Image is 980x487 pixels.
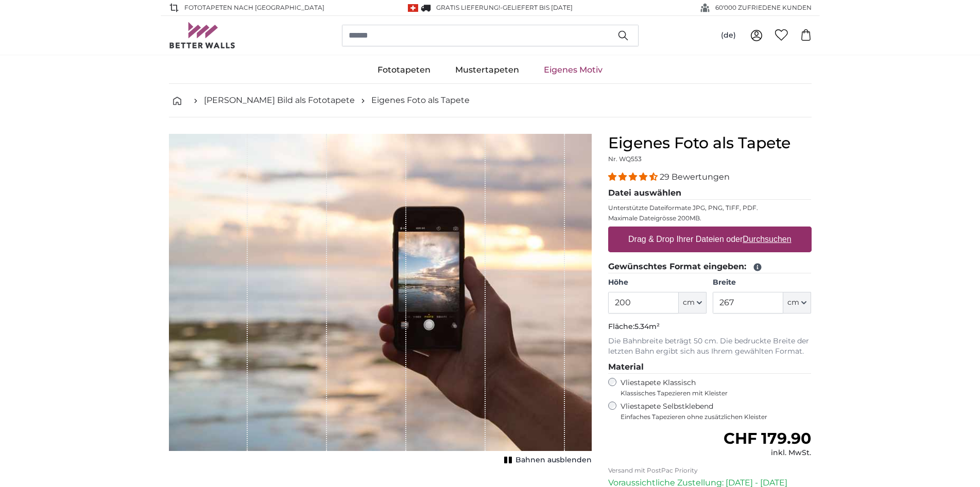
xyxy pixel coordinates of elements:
[608,134,812,152] h1: Eigenes Foto als Tapete
[621,389,803,397] span: Klassisches Tapezieren mit Kleister
[683,298,695,308] span: cm
[365,57,443,83] a: Fototapeten
[515,455,592,465] span: Bahnen ausblenden
[743,235,791,243] u: Durchsuchen
[715,3,812,12] span: 60'000 ZUFRIEDENE KUNDEN
[608,322,812,332] p: Fläche:
[608,155,642,163] span: Nr. WQ553
[371,94,470,107] a: Eigenes Foto als Tapete
[724,448,811,458] div: inkl. MwSt.
[783,292,811,314] button: cm
[713,277,811,288] label: Breite
[608,277,707,288] label: Höhe
[169,84,812,117] nav: breadcrumbs
[660,172,730,182] span: 29 Bewertungen
[500,4,573,11] span: -
[621,402,812,421] label: Vliestapete Selbstklebend
[169,22,236,48] img: Betterwalls
[169,134,592,467] div: 1 of 1
[608,204,812,212] p: Unterstützte Dateiformate JPG, PNG, TIFF, PDF.
[724,429,811,448] span: CHF 179.90
[621,413,812,421] span: Einfaches Tapezieren ohne zusätzlichen Kleister
[501,453,592,467] button: Bahnen ausblenden
[531,57,615,83] a: Eigenes Motiv
[608,260,812,273] legend: Gewünschtes Format eingeben:
[204,94,355,107] a: [PERSON_NAME] Bild als Fototapete
[408,4,418,12] img: Schweiz
[608,361,812,374] legend: Material
[713,26,744,45] button: (de)
[503,4,573,11] span: Geliefert bis [DATE]
[679,292,707,314] button: cm
[608,214,812,222] p: Maximale Dateigrösse 200MB.
[436,4,500,11] span: GRATIS Lieferung!
[608,172,660,182] span: 4.34 stars
[608,466,812,475] p: Versand mit PostPac Priority
[634,322,660,331] span: 5.34m²
[443,57,531,83] a: Mustertapeten
[184,3,324,12] span: Fototapeten nach [GEOGRAPHIC_DATA]
[608,336,812,357] p: Die Bahnbreite beträgt 50 cm. Die bedruckte Breite der letzten Bahn ergibt sich aus Ihrem gewählt...
[787,298,799,308] span: cm
[608,187,812,200] legend: Datei auswählen
[624,229,796,250] label: Drag & Drop Ihrer Dateien oder
[621,378,803,397] label: Vliestapete Klassisch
